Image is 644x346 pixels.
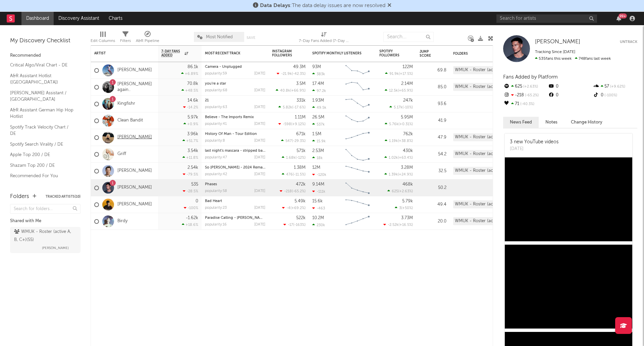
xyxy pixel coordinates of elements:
div: 5.79k [402,199,413,203]
span: -598 [283,122,291,126]
a: History Of Man - Tour Edition [205,132,257,136]
div: A&R Pipeline [136,37,159,45]
div: 472k [296,182,306,187]
div: 71 [503,100,548,108]
a: Critical Algo/Viral Chart - DE [10,61,74,69]
div: +0.9 % [183,122,198,126]
div: Filters [120,29,131,48]
span: -40.3 % [519,102,534,106]
div: ( ) [385,88,413,93]
div: 97.2k [312,89,326,93]
span: 476 [286,173,293,177]
a: WMUK - Roster (active A, B, C+)(55)[PERSON_NAME] [10,227,80,253]
div: popularity: 8 [205,139,225,143]
div: Filters [120,37,131,45]
a: [PERSON_NAME] [117,67,152,73]
div: 0 [548,82,592,91]
span: +9.62 % [609,85,625,89]
span: Data Delays [260,3,290,8]
div: WMUK - Roster (active A, B, C+) (55) [453,133,512,141]
div: 3.28M [401,165,413,170]
div: 0 [593,91,637,100]
div: +51.7 % [182,139,198,143]
div: 3 new YouTube videos [510,139,558,146]
span: -163 % [294,223,305,227]
div: you're a star [205,82,265,86]
div: 10.2M [312,216,324,220]
div: [DATE] [254,139,265,143]
div: popularity: 59 [205,72,227,76]
div: 54.2 [420,150,446,158]
span: 1.19k [389,139,398,143]
div: Phases [205,183,265,186]
div: WMUK - Roster (active A, B, C+) (55) [453,150,512,158]
div: 247k [403,98,413,103]
span: -29.3 % [293,139,305,143]
div: WMUK - Roster (active A, B, C+) (55) [453,167,512,175]
div: 3.5M [296,82,306,86]
div: 3.96k [187,132,198,136]
span: Dismiss [387,3,391,8]
span: [PERSON_NAME] [42,244,69,252]
div: [DATE] [254,72,265,76]
a: Recommended For You [10,172,74,180]
span: -11.5 % [294,173,305,177]
button: Notes [539,117,564,128]
svg: Chart title [342,129,373,146]
div: 26.5M [312,115,324,119]
div: My Discovery Checklist [10,37,80,45]
a: A&R Assistant Hotlist ([GEOGRAPHIC_DATA]) [10,72,74,86]
a: [PERSON_NAME] [535,39,580,45]
div: ( ) [276,88,306,93]
div: Folders [453,52,503,56]
div: ( ) [395,206,413,210]
div: WMUK - Roster (active A, B, C+) ( 55 ) [14,228,75,244]
span: 5.76k [389,122,398,126]
span: +2.63 % [399,190,412,193]
span: -17.6 % [293,106,305,109]
div: [DATE] [254,206,265,210]
div: 468k [402,182,413,187]
div: [DATE] [254,89,265,92]
span: -4 [286,206,290,210]
a: Birdy [117,218,127,224]
div: -1.62k [186,216,198,220]
a: [PERSON_NAME] [117,168,152,174]
a: Apple Top 200 / DE [10,151,74,158]
svg: Chart title [342,196,373,213]
div: -79.5 % [183,172,198,177]
div: 20.0 [420,217,446,226]
div: ( ) [384,155,413,160]
svg: Chart title [342,180,373,196]
div: 12M [312,165,320,170]
div: 3.54k [187,149,198,153]
input: Search for artists [496,14,597,23]
div: 93M [312,65,321,69]
div: Believe - The Imports Remix [205,115,265,119]
span: +65.9 % [399,89,412,93]
div: 70.8k [187,82,198,86]
span: -12 % [297,156,305,160]
span: -21.9k [281,72,292,76]
a: Paradise Calling - [PERSON_NAME] Remix [205,216,278,220]
div: -100 % [184,206,198,210]
button: Untrack [620,39,637,45]
span: 3 [399,206,401,210]
a: Phases [205,183,217,186]
button: Tracked Artists(10) [46,195,80,198]
div: Bad Heart [205,199,265,203]
div: 5.97k [187,115,198,119]
div: ( ) [278,105,306,109]
div: ( ) [385,71,413,76]
span: -42.3 % [293,72,305,76]
svg: Chart title [342,96,373,112]
div: Paradise Calling - Henri Bergmann Remix [205,216,265,220]
div: 21 [205,99,265,102]
div: popularity: 68 [205,89,227,92]
input: Search... [383,32,434,42]
a: Bad Heart [205,199,222,203]
div: 1.11M [295,115,306,119]
span: +50 % [402,206,412,210]
a: 21 [205,99,209,102]
div: ( ) [387,189,413,193]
